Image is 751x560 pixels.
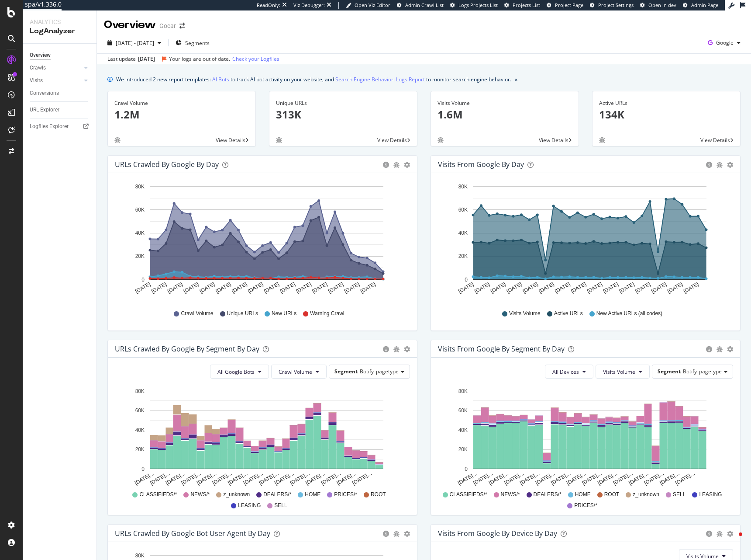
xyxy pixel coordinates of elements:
span: Visits Volume [686,553,719,560]
text: [DATE] [602,281,620,295]
span: HOME [305,491,320,498]
div: URLs Crawled by Google bot User Agent By Day [115,529,270,538]
text: 40K [135,230,145,236]
span: Admin Crawl List [405,2,444,8]
svg: A chart. [115,386,407,487]
text: [DATE] [650,281,668,295]
span: PRICES/* [574,502,597,509]
button: [DATE] - [DATE] [104,36,165,50]
a: Open Viz Editor [346,2,390,9]
span: Projects List [513,2,540,8]
div: URLs Crawled by Google By Segment By Day [115,344,259,353]
span: Segment [334,368,358,375]
iframe: Intercom live chat [721,530,742,551]
text: [DATE] [231,281,248,295]
div: bug [393,162,400,168]
span: Admin Page [691,2,718,8]
span: LEASING [238,502,261,509]
text: 80K [135,388,145,394]
span: Project Settings [598,2,634,8]
div: gear [727,346,733,352]
div: Visits from Google By Segment By Day [438,344,565,353]
span: View Details [377,136,407,144]
span: z_unknown [633,491,659,498]
p: 134K [599,107,734,122]
text: 0 [465,466,468,472]
a: Admin Page [683,2,718,9]
span: Project Page [555,2,583,8]
a: Overview [30,51,90,60]
span: Segment [658,368,681,375]
text: 0 [141,466,145,472]
text: 40K [458,427,468,433]
div: circle-info [383,162,389,168]
text: [DATE] [183,281,200,295]
div: Crawl Volume [114,99,249,107]
button: Crawl Volume [271,365,327,379]
div: bug [276,137,282,143]
span: Google [716,39,734,46]
div: Last update [107,55,279,63]
a: Logfiles Explorer [30,122,90,131]
span: CLASSIFIEDS/* [139,491,177,498]
span: All Devices [552,368,579,376]
span: Open Viz Editor [355,2,390,8]
span: HOME [575,491,591,498]
text: 0 [141,277,145,283]
span: Segments [185,39,210,47]
p: 313K [276,107,410,122]
div: info banner [107,75,741,84]
div: URLs Crawled by Google by day [115,160,219,169]
span: Unique URLs [227,310,258,317]
div: Visits From Google By Device By Day [438,529,557,538]
span: Botify_pagetype [360,368,399,375]
div: [DATE] [138,55,155,63]
text: [DATE] [166,281,184,295]
svg: A chart. [438,386,730,487]
text: 20K [458,254,468,260]
text: 60K [458,207,468,213]
a: Search Engine Behavior: Logs Report [335,75,425,84]
text: [DATE] [666,281,684,295]
div: bug [717,346,723,352]
span: View Details [539,136,568,144]
span: Crawl Volume [181,310,213,317]
text: [DATE] [473,281,491,295]
div: Unique URLs [276,99,410,107]
div: gear [727,162,733,168]
div: We introduced 2 new report templates: to track AI bot activity on your website, and to monitor se... [116,75,511,84]
div: circle-info [706,346,712,352]
div: Logfiles Explorer [30,122,69,131]
a: Project Settings [590,2,634,9]
text: [DATE] [554,281,571,295]
div: Visits [30,76,43,85]
span: CLASSIFIEDS/* [450,491,487,498]
text: 80K [135,184,145,190]
text: 20K [458,446,468,452]
span: View Details [700,136,730,144]
text: [DATE] [489,281,507,295]
div: gear [404,531,410,537]
span: New Active URLs (all codes) [596,310,662,317]
span: NEWS/* [501,491,520,498]
svg: A chart. [438,180,730,302]
svg: A chart. [115,180,407,302]
div: circle-info [383,346,389,352]
span: Warning Crawl [310,310,344,317]
text: [DATE] [634,281,651,295]
div: URL Explorer [30,105,59,115]
a: URL Explorer [30,105,90,115]
a: Admin Crawl List [397,2,444,9]
text: [DATE] [359,281,377,295]
div: bug [438,137,444,143]
span: Open in dev [648,2,676,8]
button: Google [704,36,744,50]
button: Segments [172,36,213,50]
text: [DATE] [522,281,539,295]
button: All Devices [545,365,593,379]
text: 20K [135,254,145,260]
